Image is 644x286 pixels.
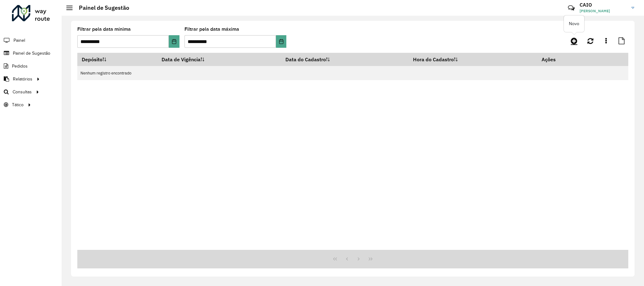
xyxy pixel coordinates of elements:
th: Ações [537,53,575,66]
span: Relatórios [13,76,32,82]
h2: Painel de Sugestão [73,4,129,11]
div: Novo [564,15,584,32]
label: Filtrar pela data mínima [77,25,131,33]
span: Painel [14,37,25,44]
h3: CAIO [580,2,627,8]
button: Choose Date [276,35,287,48]
label: Filtrar pela data máxima [184,25,239,33]
th: Hora do Cadastro [409,53,537,66]
th: Data de Vigência [157,53,281,66]
th: Data do Cadastro [281,53,409,66]
span: Painel de Sugestão [13,50,50,57]
th: Depósito [77,53,157,66]
td: Nenhum registro encontrado [77,66,628,80]
span: Consultas [13,89,32,95]
span: [PERSON_NAME] [580,8,627,14]
a: Contato Rápido [564,1,578,15]
button: Choose Date [169,35,179,48]
span: Pedidos [12,63,28,69]
span: Tático [12,102,24,108]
